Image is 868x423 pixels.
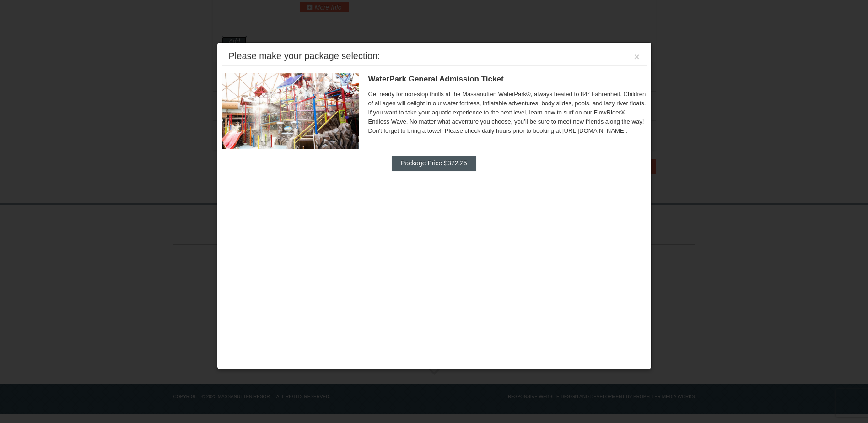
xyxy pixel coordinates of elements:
span: Get ready for non-stop thrills at the Massanutten WaterPark®, always heated to 84° Fahrenheit. Ch... [368,90,647,136]
button: × [634,52,640,61]
img: 6619917-1403-22d2226d.jpg [222,73,359,148]
h5: WaterPark General Admission Ticket [368,75,647,84]
div: Please make your package selection: [229,51,380,60]
button: Package Price $372.25 [392,156,476,170]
